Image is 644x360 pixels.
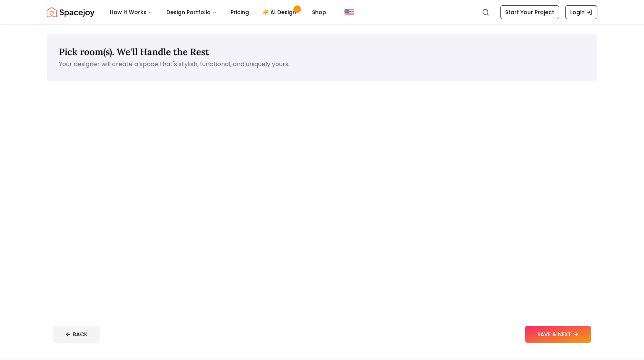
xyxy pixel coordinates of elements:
a: Pricing [224,5,255,20]
a: AI Design [257,5,304,20]
a: Start Your Project [500,5,559,19]
button: SAVE & NEXT [525,326,591,343]
p: Your designer will create a space that's stylish, functional, and uniquely yours. [59,60,585,69]
button: Design Portfolio [160,5,223,20]
span: Pick room(s). We'll Handle the Rest [59,46,209,58]
img: Spacejoy Logo [47,5,94,20]
a: Spacejoy [47,5,94,20]
img: United States [345,8,354,17]
a: Shop [306,5,332,20]
button: How It Works [104,5,159,20]
button: BACK [53,326,100,343]
a: Login [565,5,597,19]
nav: Main [104,5,332,20]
